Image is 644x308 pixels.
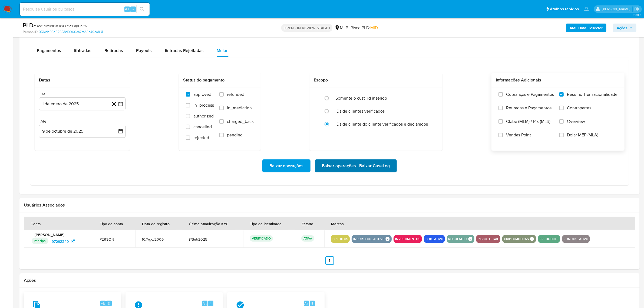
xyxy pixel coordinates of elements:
a: Notificações [584,7,589,11]
span: s [132,6,134,12]
span: Risco PLD: [351,25,378,31]
p: jhonata.costa@mercadolivre.com [602,6,632,12]
button: AML Data Collector [566,24,606,32]
span: Ações [617,24,627,32]
div: MLB [335,25,348,31]
b: AML Data Collector [570,24,603,32]
b: Person ID [23,30,38,34]
b: PLD [23,21,34,30]
h2: Ações [24,278,635,283]
p: OPEN - IN REVIEW STAGE I [281,24,332,32]
a: 051cde03e57658d0966cb7cf22b49ca8 [39,30,103,34]
span: Atalhos rápidos [550,6,579,12]
span: Alt [125,6,129,12]
h2: Usuários Associados [24,202,635,208]
a: Sair [634,6,640,12]
span: 3.163.0 [633,13,641,17]
button: Ações [613,24,636,32]
button: search-icon [136,5,147,13]
span: MID [370,25,378,31]
span: # 3WciNmsdDXJiSO75SD1nPbCV [34,23,87,29]
input: Pesquise usuários ou casos... [20,6,150,13]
